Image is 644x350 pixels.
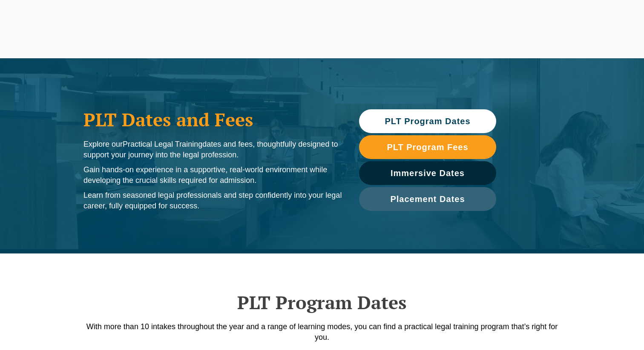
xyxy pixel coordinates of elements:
span: Practical Legal Training [123,140,202,148]
a: PLT Program Dates [359,109,496,133]
span: Immersive Dates [391,169,465,177]
a: Placement Dates [359,187,496,211]
p: With more than 10 intakes throughout the year and a range of learning modes, you can find a pract... [79,322,565,343]
span: Placement Dates [390,195,465,203]
h2: PLT Program Dates [79,292,565,313]
a: PLT Program Fees [359,135,496,159]
h1: PLT Dates and Fees [83,109,342,130]
p: Learn from seasoned legal professionals and step confidently into your legal career, fully equipp... [83,190,342,211]
span: PLT Program Fees [387,143,468,151]
p: Gain hands-on experience in a supportive, real-world environment while developing the crucial ski... [83,165,342,186]
a: Immersive Dates [359,161,496,185]
span: PLT Program Dates [385,117,470,125]
p: Explore our dates and fees, thoughtfully designed to support your journey into the legal profession. [83,139,342,160]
